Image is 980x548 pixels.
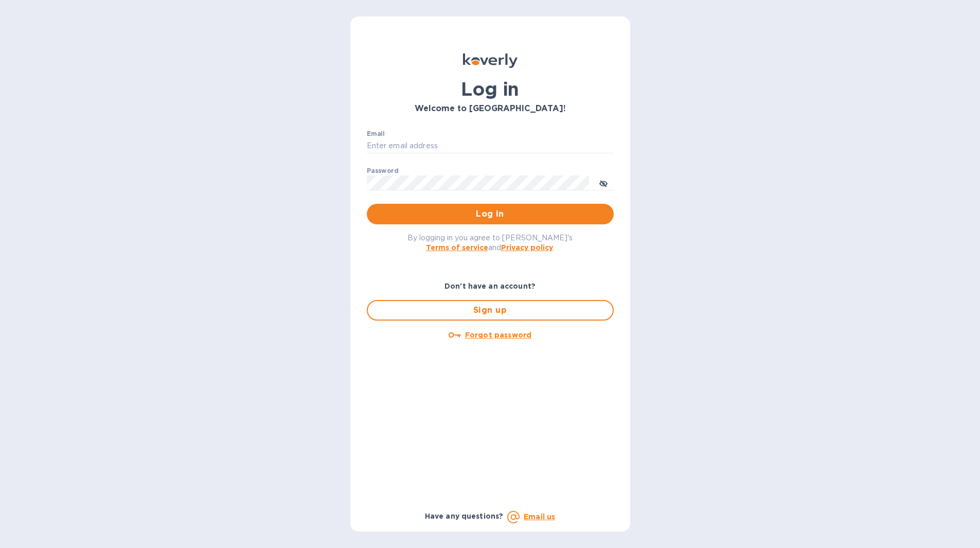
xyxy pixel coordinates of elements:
[465,331,531,339] u: Forgot password
[367,78,614,100] h1: Log in
[376,304,604,316] span: Sign up
[375,208,605,220] span: Log in
[367,300,614,321] button: Sign up
[367,168,398,174] label: Password
[444,282,536,290] b: Don't have an account?
[367,131,385,137] label: Email
[367,204,614,224] button: Log in
[367,104,614,114] h3: Welcome to [GEOGRAPHIC_DATA]!
[425,512,504,520] b: Have any questions?
[524,512,555,521] a: Email us
[407,234,573,252] span: By logging in you agree to [PERSON_NAME]'s and .
[463,54,518,68] img: Koverly
[426,243,488,252] a: Terms of service
[367,138,614,154] input: Enter email address
[501,243,553,252] a: Privacy policy
[593,172,614,193] button: toggle password visibility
